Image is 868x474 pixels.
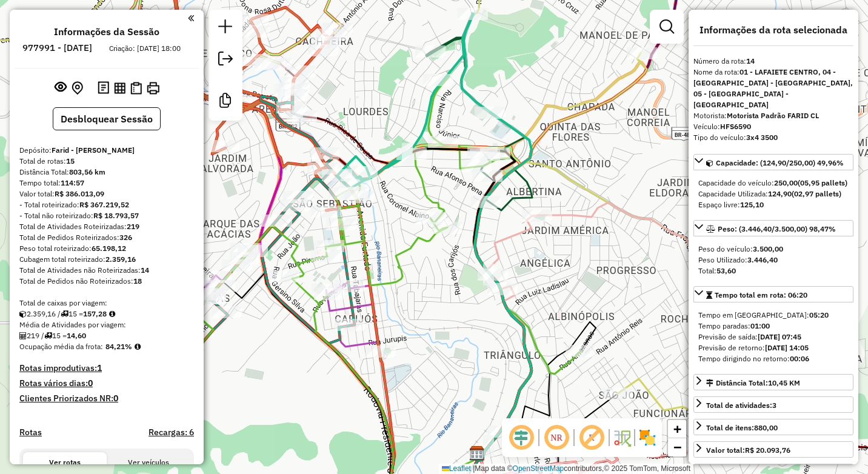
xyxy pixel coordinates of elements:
[693,67,853,110] div: Nome da rota:
[19,276,194,287] div: Total de Pedidos não Roteirizados:
[693,173,853,215] div: Capacidade: (124,90/250,00) 49,96%
[668,438,686,456] a: Zoom out
[746,56,755,65] strong: 14
[469,446,485,461] img: Farid - Conselheiro Lafaiete
[19,309,194,319] div: 2.359,16 / 15 =
[19,427,42,438] a: Rotas
[740,200,764,209] strong: 125,10
[213,47,238,74] a: Exportar sessão
[698,321,849,332] div: Tempo paradas:
[693,56,853,67] div: Número da rota:
[747,255,778,264] strong: 3.446,40
[693,110,853,121] div: Motorista:
[473,464,475,473] span: |
[809,310,829,319] strong: 05:20
[727,111,819,120] strong: Motorista Padrão FARID CL
[693,67,853,109] strong: 01 - LAFAIETE CENTRO, 04 - [GEOGRAPHIC_DATA] - [GEOGRAPHIC_DATA], 05 - [GEOGRAPHIC_DATA] - [GEOGR...
[698,353,849,364] div: Tempo dirigindo no retorno:
[149,427,194,438] h4: Recargas: 6
[213,15,238,42] a: Nova sessão e pesquisa
[19,319,194,330] div: Média de Atividades por viagem:
[83,309,107,318] strong: 157,28
[693,239,853,281] div: Peso: (3.446,40/3.500,00) 98,47%
[188,11,194,25] a: Clique aqui para minimizar o painel
[698,244,783,253] span: Peso do veículo:
[127,222,139,231] strong: 219
[19,310,27,318] i: Cubagem total roteirizado
[133,276,142,285] strong: 18
[698,178,849,189] div: Capacidade do veículo:
[716,158,844,167] span: Capacidade: (124,90/250,00) 49,96%
[753,244,783,253] strong: 3.500,00
[693,154,853,170] a: Capacidade: (124,90/250,00) 49,96%
[655,15,679,39] a: Exibir filtros
[19,342,103,351] span: Ocupação média da frota:
[698,342,849,353] div: Previsão de retorno:
[772,401,776,410] strong: 3
[55,189,104,198] strong: R$ 386.013,09
[790,354,809,363] strong: 00:06
[693,374,853,390] a: Distância Total:10,45 KM
[144,79,162,97] button: Imprimir Rotas
[67,331,86,340] strong: 14,60
[693,121,853,132] div: Veículo:
[720,122,751,131] strong: HFS6590
[192,292,222,304] div: Atividade não roteirizada - MERC CARNE MARQUESA
[706,445,790,456] div: Valor total:
[693,286,853,302] a: Tempo total em rota: 06:20
[93,211,139,220] strong: R$ 18.793,57
[693,305,853,369] div: Tempo total em rota: 06:20
[19,265,194,276] div: Total de Atividades não Roteirizadas:
[698,265,849,276] div: Total:
[128,79,144,97] button: Visualizar Romaneio
[19,332,27,339] i: Total de Atividades
[693,419,853,435] a: Total de itens:880,00
[507,423,536,452] span: Ocultar deslocamento
[673,439,681,455] span: −
[638,428,657,447] img: Exibir/Ocultar setores
[698,189,849,199] div: Capacidade Utilizada:
[19,199,194,210] div: - Total roteirizado:
[113,393,118,404] strong: 0
[19,393,194,404] h4: Clientes Priorizados NR:
[61,310,68,318] i: Total de rotas
[513,464,564,473] a: OpenStreetMap
[668,420,686,438] a: Zoom in
[673,421,681,436] span: +
[105,342,132,351] strong: 84,21%
[716,266,736,275] strong: 53,60
[119,233,132,242] strong: 326
[746,133,778,142] strong: 3x4 3500
[693,24,853,36] h4: Informações da rota selecionada
[19,221,194,232] div: Total de Atividades Roteirizadas:
[439,464,693,474] div: Map data © contributors,© 2025 TomTom, Microsoft
[768,378,800,387] span: 10,45 KM
[612,428,632,447] img: Fluxo de ruas
[706,378,800,389] div: Distância Total:
[792,189,841,198] strong: (02,97 pallets)
[141,265,149,275] strong: 14
[105,255,136,264] strong: 2.359,16
[92,244,126,253] strong: 65.198,12
[774,178,798,187] strong: 250,00
[19,156,194,167] div: Total de rotas:
[69,167,105,176] strong: 803,56 km
[53,107,161,130] button: Desbloquear Sessão
[750,321,770,330] strong: 01:00
[112,79,128,96] button: Visualizar relatório de Roteirização
[52,145,135,155] strong: Farid - [PERSON_NAME]
[107,452,190,473] button: Ver veículos
[79,200,129,209] strong: R$ 367.219,52
[698,199,849,210] div: Espaço livre:
[19,330,194,341] div: 219 / 15 =
[44,332,52,339] i: Total de rotas
[442,464,471,473] a: Leaflet
[69,79,85,98] button: Centralizar mapa no depósito ou ponto de apoio
[52,78,69,98] button: Exibir sessão original
[19,298,194,309] div: Total de caixas por viagem:
[19,232,194,243] div: Total de Pedidos Roteirizados:
[88,378,93,389] strong: 0
[19,178,194,189] div: Tempo total:
[61,178,84,187] strong: 114:57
